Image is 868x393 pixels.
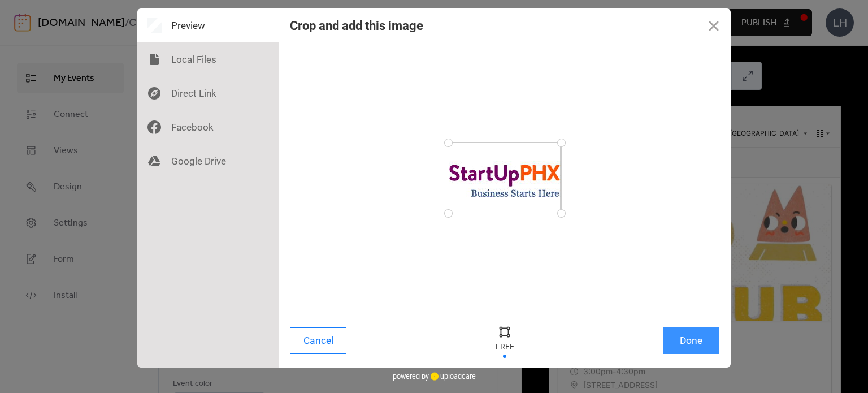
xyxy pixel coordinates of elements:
button: Close [697,8,731,42]
button: Cancel [290,327,346,354]
div: Facebook [137,110,279,144]
div: Local Files [137,42,279,76]
div: Preview [137,8,279,42]
button: Done [663,327,719,354]
div: powered by [393,368,476,385]
a: uploadcare [429,372,476,381]
div: Direct Link [137,76,279,110]
div: Google Drive [137,144,279,178]
div: Crop and add this image [290,19,423,33]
